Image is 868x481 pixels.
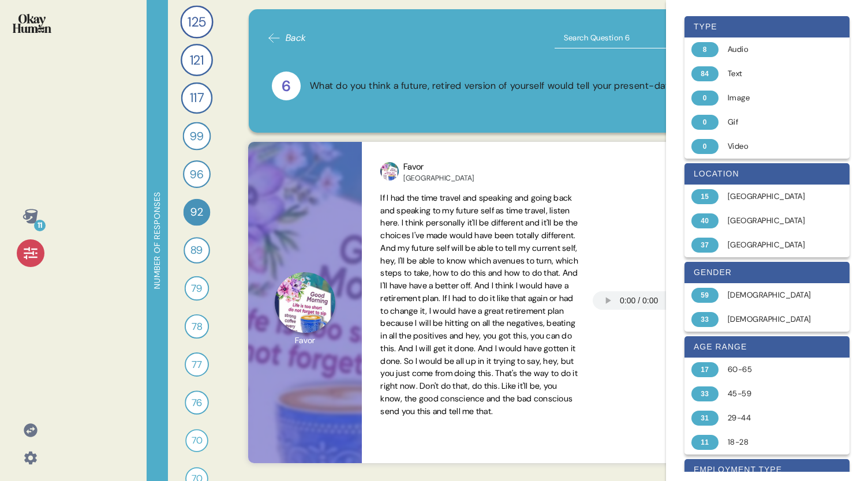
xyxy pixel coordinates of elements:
[403,174,474,183] div: [GEOGRAPHIC_DATA]
[728,44,820,55] div: Audio
[728,314,820,325] div: [DEMOGRAPHIC_DATA]
[13,14,51,33] img: okayhuman.3b1b6348.png
[191,281,202,296] span: 79
[192,357,201,372] span: 77
[691,189,719,204] div: 15
[691,66,719,81] div: 84
[691,312,719,327] div: 33
[728,437,820,448] div: 18-28
[684,336,850,358] div: age range
[691,362,719,377] div: 17
[190,127,204,145] span: 99
[684,459,850,480] div: employment type
[691,91,719,106] div: 0
[691,115,719,130] div: 0
[192,395,203,409] span: 76
[310,79,694,93] div: What do you think a future, retired version of yourself would tell your present-day self?
[192,319,202,334] span: 78
[34,220,46,231] div: 11
[728,92,820,104] div: Image
[188,12,205,32] span: 125
[691,42,719,57] div: 8
[380,162,399,181] img: profilepic_24908849488722739.jpg
[728,239,820,251] div: [GEOGRAPHIC_DATA]
[192,434,203,448] span: 70
[380,193,578,416] span: If I had the time travel and speaking and going back and speaking to my future self as time trave...
[691,411,719,426] div: 31
[728,191,820,202] div: [GEOGRAPHIC_DATA]
[190,242,203,258] span: 89
[190,50,204,70] span: 121
[691,386,719,401] div: 33
[272,72,301,100] div: 6
[190,88,204,108] span: 117
[190,204,203,221] span: 92
[728,388,820,400] div: 45-59
[728,68,820,80] div: Text
[691,139,719,154] div: 0
[728,117,820,128] div: Gif
[684,262,850,283] div: gender
[555,28,699,48] input: Search Question 6
[684,16,850,37] div: type
[403,160,474,174] div: Favor
[728,290,820,301] div: [DEMOGRAPHIC_DATA]
[190,166,204,182] span: 96
[728,141,820,152] div: Video
[691,213,719,228] div: 40
[728,364,820,375] div: 60-65
[691,288,719,303] div: 59
[684,163,850,185] div: location
[286,31,306,45] span: Back
[691,435,719,450] div: 11
[728,412,820,424] div: 29-44
[691,238,719,253] div: 37
[728,215,820,227] div: [GEOGRAPHIC_DATA]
